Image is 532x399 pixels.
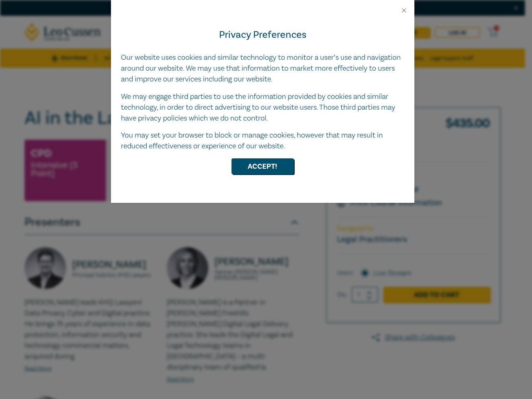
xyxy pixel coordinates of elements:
[400,7,408,14] button: Close
[121,27,404,42] h4: Privacy Preferences
[121,91,404,124] p: We may engage third parties to use the information provided by cookies and similar technology, in...
[121,52,404,85] p: Our website uses cookies and similar technology to monitor a user’s use and navigation around our...
[121,130,404,152] p: You may set your browser to block or manage cookies, however that may result in reduced effective...
[232,158,294,174] button: Accept!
